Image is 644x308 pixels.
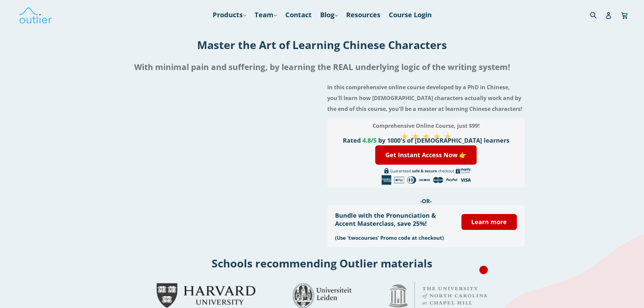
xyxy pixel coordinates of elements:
a: Get Instant Access Now 👉 [375,145,477,165]
h3: Bundle with the Pronunciation & Accent Masterclass, save 25%! [335,211,451,228]
input: Search [588,8,607,22]
a: Course Login [385,9,435,21]
a: Resources [343,9,384,21]
iframe: Embedded Youtube Video [119,78,317,190]
span: 4.8/5 [362,136,377,144]
h3: Comprehensive Online Course, just $99! [335,120,517,131]
a: Team [251,9,280,21]
span: by 1000's of [DEMOGRAPHIC_DATA] learners [378,136,509,144]
h4: In this comprehensive online course developed by a PhD in Chinese, you'll learn how [DEMOGRAPHIC_... [327,82,525,114]
span: -OR- [420,197,432,205]
span: ★ ★ ★ ★ ★ [400,129,452,142]
img: Outlier Linguistics [19,5,52,25]
a: Contact [282,9,315,21]
h3: (Use 'twocourses' Promo code at checkout) [335,234,451,241]
a: Products [209,9,249,21]
a: Learn more [461,214,517,230]
span: Rated [343,136,361,144]
a: Blog [317,9,341,21]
